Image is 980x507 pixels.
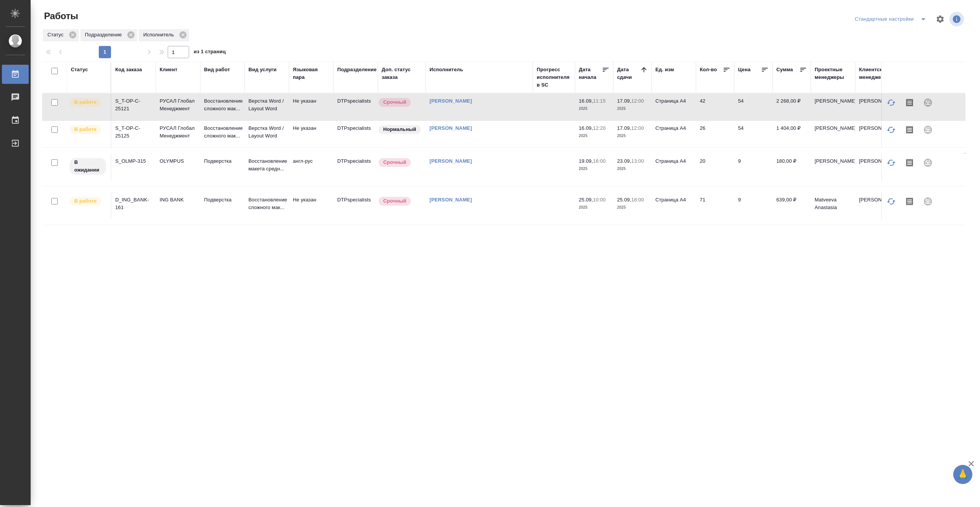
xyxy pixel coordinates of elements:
[617,204,648,211] p: 2025
[139,29,189,41] div: Исполнитель
[773,93,811,120] td: 2 268,00 ₽
[617,105,648,113] p: 2025
[617,197,631,203] p: 25.09,
[537,66,571,89] div: Прогресс исполнителя в SC
[919,93,937,112] div: Проект не привязан
[593,158,606,164] p: 16:00
[855,192,900,219] td: [PERSON_NAME]
[853,13,931,25] div: split button
[776,66,793,74] div: Сумма
[160,97,196,113] p: РУСАЛ Глобал Менеджмент
[855,154,900,180] td: [PERSON_NAME]
[115,124,152,140] div: S_T-OP-C-25125
[579,165,609,173] p: 2025
[900,93,919,112] button: Скопировать мини-бриф
[593,125,606,131] p: 12:20
[430,66,463,74] div: Исполнитель
[949,12,965,26] span: Посмотреть информацию
[579,105,609,113] p: 2025
[631,197,644,203] p: 18:00
[289,154,333,180] td: англ-рус
[69,196,107,206] div: Исполнитель выполняет работу
[74,126,96,133] p: В работе
[631,158,644,164] p: 13:00
[593,98,606,104] p: 11:15
[333,192,378,219] td: DTPspecialists
[652,121,696,147] td: Страница А4
[71,66,88,74] div: Статус
[383,159,406,166] p: Срочный
[204,196,241,204] p: Подверстка
[74,197,96,205] p: В работе
[160,157,196,165] p: OLYMPUS
[773,192,811,219] td: 639,00 ₽
[248,196,285,211] p: Восстановление сложного мак...
[815,66,851,81] div: Проектные менеджеры
[248,97,285,113] p: Верстка Word / Layout Word
[956,466,969,482] span: 🙏
[333,154,378,180] td: DTPspecialists
[919,121,937,139] div: Проект не привязан
[617,125,631,131] p: 17.09,
[115,157,152,165] div: S_OLMP-315
[811,154,855,180] td: [PERSON_NAME]
[652,154,696,180] td: Страница А4
[919,154,937,172] div: Проект не привязан
[617,66,640,81] div: Дата сдачи
[900,121,919,139] button: Скопировать мини-бриф
[931,10,949,28] span: Настроить таблицу
[248,66,277,74] div: Вид услуги
[143,31,176,39] p: Исполнитель
[382,66,422,81] div: Доп. статус заказа
[47,31,66,39] p: Статус
[700,66,717,74] div: Кол-во
[855,93,900,120] td: [PERSON_NAME]
[579,132,609,140] p: 2025
[696,154,734,180] td: 20
[579,197,593,203] p: 25.09,
[900,192,919,211] button: Скопировать мини-бриф
[289,93,333,120] td: Не указан
[160,66,177,74] div: Клиент
[734,192,773,219] td: 9
[882,192,900,211] button: Обновить
[953,465,972,484] button: 🙏
[579,98,593,104] p: 16.09,
[773,121,811,147] td: 1 404,00 ₽
[900,154,919,172] button: Скопировать мини-бриф
[593,197,606,203] p: 10:00
[617,165,648,173] p: 2025
[773,154,811,180] td: 180,00 ₽
[430,158,472,164] a: [PERSON_NAME]
[80,29,137,41] div: Подразделение
[738,66,751,74] div: Цена
[859,66,896,81] div: Клиентские менеджеры
[696,121,734,147] td: 26
[337,66,377,74] div: Подразделение
[696,93,734,120] td: 42
[289,121,333,147] td: Не указан
[617,132,648,140] p: 2025
[631,98,644,104] p: 12:00
[652,192,696,219] td: Страница А4
[430,125,472,131] a: [PERSON_NAME]
[882,93,900,112] button: Обновить
[882,154,900,172] button: Обновить
[430,98,472,104] a: [PERSON_NAME]
[919,192,937,211] div: Проект не привязан
[160,124,196,140] p: РУСАЛ Глобал Менеджмент
[631,125,644,131] p: 12:00
[383,98,406,106] p: Срочный
[204,157,241,165] p: Подверстка
[383,197,406,205] p: Срочный
[579,66,602,81] div: Дата начала
[734,154,773,180] td: 9
[430,197,472,203] a: [PERSON_NAME]
[333,93,378,120] td: DTPspecialists
[248,124,285,140] p: Верстка Word / Layout Word
[734,121,773,147] td: 54
[115,196,152,211] div: D_ING_BANK-161
[42,10,78,22] span: Работы
[383,126,416,133] p: Нормальный
[734,93,773,120] td: 54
